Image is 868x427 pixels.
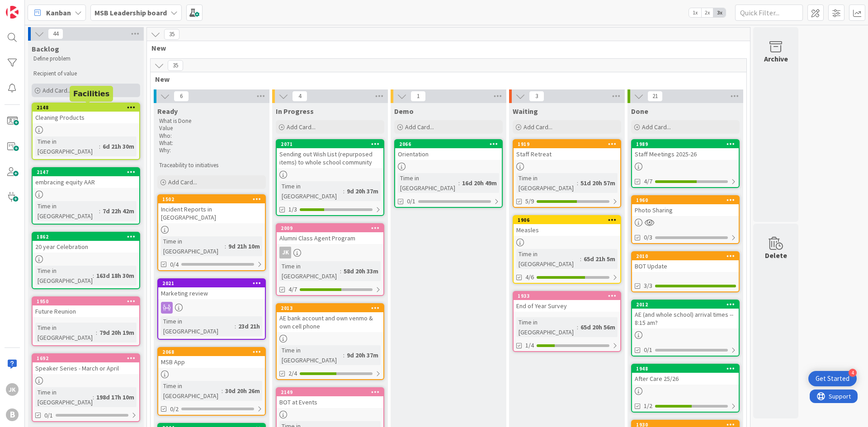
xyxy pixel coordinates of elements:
[94,8,167,17] b: MSB Leadership board
[37,298,139,305] div: 1950
[19,1,41,12] span: Support
[514,300,620,312] div: End of Year Survey
[93,392,94,402] span: :
[159,147,264,154] p: Why:
[35,266,93,286] div: Time in [GEOGRAPHIC_DATA]
[159,140,264,147] p: What:
[225,241,226,251] span: :
[162,349,265,355] div: 2068
[161,236,225,256] div: Time in [GEOGRAPHIC_DATA]
[158,279,265,299] div: 2021Marketing review
[6,408,19,421] div: B
[159,117,264,125] p: What is Done
[277,140,383,168] div: 2071Sending out Wish List (repurposed items) to whole school community
[849,369,857,377] div: 4
[632,252,739,260] div: 2010
[277,232,383,244] div: Alumni Class Agent Program
[279,247,291,258] div: JK
[632,365,739,373] div: 1948
[99,141,100,151] span: :
[93,271,94,281] span: :
[764,53,788,64] div: Archive
[514,148,620,160] div: Staff Retreat
[287,123,316,131] span: Add Card...
[341,266,381,276] div: 58d 20h 33m
[162,280,265,286] div: 2021
[37,104,139,111] div: 2148
[35,201,99,221] div: Time in [GEOGRAPHIC_DATA]
[33,297,139,305] div: 1950
[513,139,621,208] a: 1919Staff RetreatTime in [GEOGRAPHIC_DATA]:51d 20h 57m5/9
[32,44,59,53] span: Backlog
[288,205,297,214] span: 1/3
[458,178,460,188] span: :
[395,140,502,148] div: 2066
[701,8,713,17] span: 2x
[581,254,618,264] div: 65d 21h 5m
[644,233,652,242] span: 0/3
[636,301,739,308] div: 2012
[33,362,139,374] div: Speaker Series - March or April
[632,300,739,328] div: 2012AE (and whole school) arrival times -- 8:15 am?
[395,140,502,160] div: 2066Orientation
[32,103,140,160] a: 2148Cleaning ProductsTime in [GEOGRAPHIC_DATA]:6d 21h 30m
[631,251,740,292] a: 2010BOT Update3/3
[281,389,383,395] div: 2149
[631,364,740,413] a: 1948After Care 25/261/2
[513,215,621,284] a: 1906MeaslesTime in [GEOGRAPHIC_DATA]:65d 21h 5m4/6
[100,141,137,151] div: 6d 21h 30m
[277,304,383,312] div: 2013
[277,148,383,168] div: Sending out Wish List (repurposed items) to whole school community
[277,312,383,332] div: AE bank account and own venmo & own cell phone
[33,233,139,241] div: 1862
[96,328,97,338] span: :
[33,354,139,362] div: 1692
[35,323,96,343] div: Time in [GEOGRAPHIC_DATA]
[407,197,415,206] span: 0/1
[578,322,618,332] div: 65d 20h 56m
[514,140,620,148] div: 1919
[632,148,739,160] div: Staff Meetings 2025-26
[279,181,343,201] div: Time in [GEOGRAPHIC_DATA]
[394,107,414,116] span: Demo
[223,386,262,396] div: 30d 20h 26m
[513,291,621,352] a: 1933End of Year SurveyTime in [GEOGRAPHIC_DATA]:65d 20h 56m1/4
[33,70,138,77] p: Recipient of value
[808,371,857,386] div: Open Get Started checklist, remaining modules: 4
[157,347,266,416] a: 2068MSB AppTime in [GEOGRAPHIC_DATA]:30d 20h 26m0/2
[35,136,99,156] div: Time in [GEOGRAPHIC_DATA]
[151,43,739,52] span: New
[157,278,266,340] a: 2021Marketing reviewTime in [GEOGRAPHIC_DATA]:23d 21h
[155,75,735,84] span: New
[159,162,264,169] p: Traceability to initiatives
[158,348,265,356] div: 2068
[644,281,652,291] span: 3/3
[236,321,262,331] div: 23d 21h
[33,103,139,112] div: 2148
[161,316,235,336] div: Time in [GEOGRAPHIC_DATA]
[816,374,849,383] div: Get Started
[395,148,502,160] div: Orientation
[636,366,739,372] div: 1948
[405,123,434,131] span: Add Card...
[161,381,222,401] div: Time in [GEOGRAPHIC_DATA]
[344,350,381,360] div: 9d 20h 37m
[516,249,580,269] div: Time in [GEOGRAPHIC_DATA]
[6,6,19,19] img: Visit kanbanzone.com
[343,350,344,360] span: :
[281,225,383,231] div: 2009
[48,28,63,39] span: 44
[33,305,139,317] div: Future Reunion
[277,388,383,408] div: 2149BOT at Events
[279,345,343,365] div: Time in [GEOGRAPHIC_DATA]
[94,271,137,281] div: 163d 18h 30m
[235,321,236,331] span: :
[632,196,739,216] div: 1960Photo Sharing
[276,303,384,380] a: 2013AE bank account and own venmo & own cell phoneTime in [GEOGRAPHIC_DATA]:9d 20h 37m2/4
[525,272,534,282] span: 4/6
[288,369,297,378] span: 2/4
[632,365,739,385] div: 1948After Care 25/26
[37,169,139,175] div: 2147
[277,304,383,332] div: 2013AE bank account and own venmo & own cell phone
[636,197,739,203] div: 1960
